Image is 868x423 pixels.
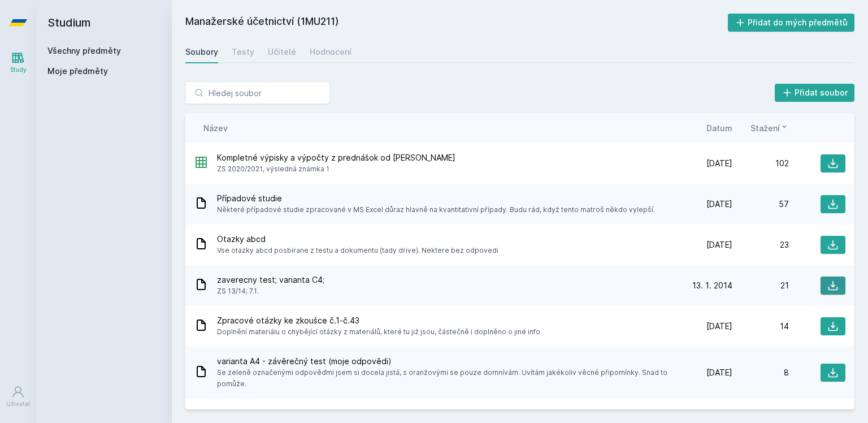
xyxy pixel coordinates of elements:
span: Případové studie [217,193,655,204]
span: [DATE] [706,239,732,251]
div: 57 [732,198,789,210]
button: Stažení [750,122,789,134]
div: 21 [732,280,789,291]
div: Study [10,66,27,74]
a: Hodnocení [310,41,351,63]
a: Study [2,45,34,80]
button: Přidat do mých předmětů [728,14,855,32]
span: TEST - [DATE], var. O2 [217,408,402,419]
span: 13. 1. 2014 [692,280,732,291]
span: [DATE] [706,367,732,378]
div: 14 [732,321,789,332]
span: Zpracové otázky ke zkoušce č.1-č.43 [217,315,542,326]
span: Některé případové studie zpracované v MS Excel důraz hlavně na kvantitativní případy. Budu rád, k... [217,204,655,215]
span: ZS 13/14; 7.1. [217,286,324,297]
div: Testy [232,46,254,58]
div: Hodnocení [310,46,351,58]
div: 8 [732,367,789,378]
span: [DATE] [706,321,732,332]
span: [DATE] [706,198,732,210]
button: Přidat soubor [775,84,855,102]
input: Hledej soubor [185,81,330,104]
span: Vse otazky abcd posbirane z testu a dokumentu (tady drive). Nektere bez odpovedi [217,245,498,256]
span: Moje předměty [47,66,108,77]
div: 102 [732,158,789,169]
div: .XLSX [194,156,208,172]
span: ZS 2020/2021, výsledná známka 1 [217,163,455,175]
div: 23 [732,239,789,251]
span: Doplnění materiálu o chybějící otázky z materiálů, které tu již jsou, částečně i doplněno o jiné ... [217,326,542,338]
button: Název [203,122,228,134]
a: Učitelé [268,41,296,63]
a: Soubory [185,41,218,63]
h2: Manažerské účetnictví (1MU211) [185,14,728,32]
span: Se zeleně označenými odpověďmi jsem si docela jistá, s oranžovými se pouze domnívám. Uvítám jakék... [217,367,671,390]
button: Datum [706,122,732,134]
span: Otazky abcd [217,234,498,245]
div: Uživatel [6,400,30,408]
span: zaverecny test; varianta C4; [217,274,324,286]
a: Uživatel [2,379,34,414]
div: Soubory [185,46,218,58]
div: Učitelé [268,46,296,58]
span: Stažení [750,122,780,134]
span: [DATE] [706,158,732,169]
a: Všechny předměty [47,46,121,55]
a: Testy [232,41,254,63]
span: varianta A4 - závěrečný test (moje odpovědi) [217,356,671,367]
span: Kompletné výpisky a výpočty z prednášok od [PERSON_NAME] [217,152,455,163]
